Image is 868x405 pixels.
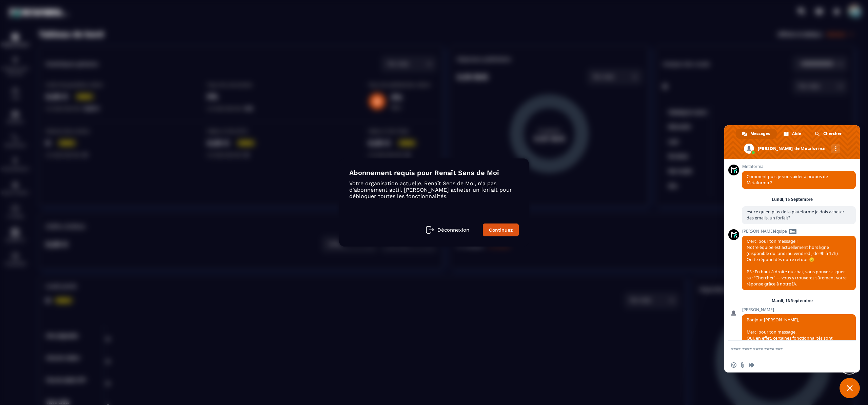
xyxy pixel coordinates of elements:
p: Déconnexion [437,227,469,233]
span: est ce qu en plus de la plateforme je dois acheter des emails, un forfait? [747,209,844,221]
span: Bot [789,229,796,234]
div: Aide [777,129,808,139]
span: Message audio [749,362,754,368]
span: Comment puis-je vous aider à propos de Metaforma ? [747,174,828,186]
div: Mardi, 16 Septembre [772,299,813,303]
p: Votre organisation actuelle, Renaît Sens de Moi, n'a pas d'abonnement actif. [PERSON_NAME] achete... [349,180,519,199]
span: Merci pour ton message ! Notre équipe est actuellement hors ligne (disponible du lundi au vendred... [747,238,847,287]
span: Aide [792,129,801,139]
a: Continuez [483,223,519,236]
div: Chercher [809,129,848,139]
span: Chercher [823,129,842,139]
a: Déconnexion [426,226,469,234]
div: Autres canaux [831,144,840,153]
div: Messages [736,129,777,139]
span: Insérer un emoji [731,362,736,368]
span: [PERSON_NAME] [742,307,856,312]
span: Messages [750,129,770,139]
div: Fermer le chat [840,378,860,398]
textarea: Entrez votre message... [731,346,838,353]
span: Bonjour [PERSON_NAME], Merci pour ton message. Oui, en effet, certaines fonctionnalités sont disp... [747,317,848,402]
h4: Abonnement requis pour Renaît Sens de Moi [349,169,519,177]
span: [PERSON_NAME]équipe [742,229,856,234]
div: Lundi, 15 Septembre [772,197,813,201]
span: Envoyer un fichier [740,362,745,368]
span: Metaforma [742,164,856,169]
